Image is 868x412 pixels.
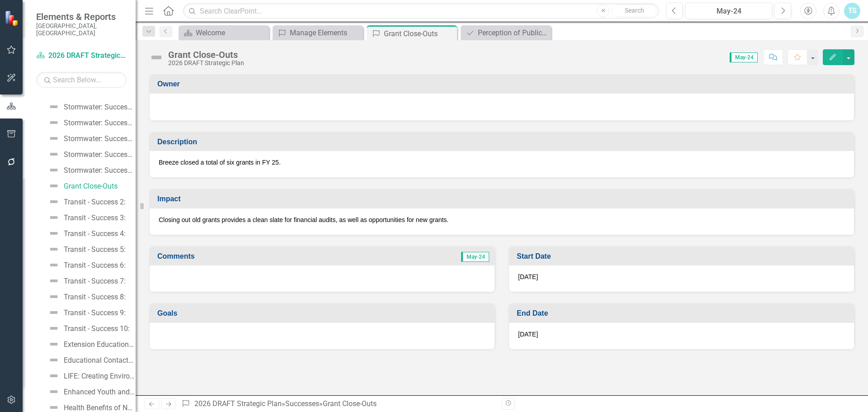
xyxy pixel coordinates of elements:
img: Not Defined [48,228,59,239]
span: May-24 [461,252,489,262]
a: Stormwater: Success 7 [46,115,136,130]
a: Transit - Success 5: [46,242,126,256]
div: Manage Elements [290,27,361,38]
div: Grant Close-Outs [384,28,455,39]
div: Transit - Success 10: [64,325,130,333]
a: Stormwater: Success 9 [46,147,136,161]
button: May-24 [685,3,772,19]
input: Search Below... [36,72,127,88]
a: Transit - Success 6: [46,258,126,272]
div: Welcome [196,27,267,38]
div: Extension Educational Events [64,341,136,349]
div: Transit - Success 8: [64,293,126,301]
div: Health Benefits of Nature [64,404,136,412]
a: Welcome [181,27,267,38]
a: Extension Educational Events [46,337,136,351]
h3: End Date [517,309,849,317]
h3: Owner [157,80,849,88]
img: Not Defined [48,149,59,160]
a: LIFE: Creating Environmental Stewards for the Future [46,369,136,383]
img: Not Defined [48,133,59,144]
div: Grant Close-Outs [64,182,118,190]
a: Transit - Success 7: [46,274,126,288]
div: Educational Contacts and Materials [64,356,136,365]
h3: Goals [157,309,490,317]
div: Transit - Success 5: [64,246,126,254]
div: Stormwater: Success 9 [64,151,136,159]
div: Transit - Success 7: [64,277,126,285]
div: May-24 [689,6,769,17]
span: [DATE] [518,331,538,338]
a: Enhanced Youth and Family Programming [46,384,136,399]
div: Transit - Success 3: [64,214,126,222]
img: ClearPoint Strategy [5,10,20,26]
span: Search [625,7,644,14]
a: Transit - Success 10: [46,321,130,336]
div: Stormwater: Success 10 [64,166,136,175]
img: Not Defined [48,165,59,175]
input: Search ClearPoint... [183,3,659,19]
a: Perception of Public Transit [463,27,549,38]
img: Not Defined [48,196,59,207]
div: Grant Close-Outs [323,399,377,408]
span: May-24 [730,52,758,62]
img: Not Defined [48,275,59,286]
a: Transit - Success 8: [46,289,126,304]
button: TS [844,3,860,19]
span: [DATE] [518,273,538,280]
img: Not Defined [48,260,59,270]
div: Transit - Success 6: [64,261,126,270]
a: Stormwater: Success 6 [46,99,136,114]
div: Transit - Success 2: [64,198,126,206]
span: Elements & Reports [36,11,127,22]
a: Grant Close-Outs [46,179,118,193]
img: Not Defined [48,291,59,302]
img: Not Defined [48,323,59,334]
a: Transit - Success 2: [46,194,126,209]
a: Transit - Success 9: [46,305,126,320]
a: Stormwater: Success 10 [46,163,136,177]
a: Transit - Success 4: [46,226,126,241]
a: Stormwater: Success 8 [46,131,136,146]
div: Transit - Success 9: [64,309,126,317]
div: Stormwater: Success 8 [64,135,136,143]
h3: Description [157,138,849,146]
img: Not Defined [48,370,59,381]
img: Not Defined [48,180,59,191]
button: Search [612,5,657,17]
img: Not Defined [48,355,59,365]
img: Not Defined [48,307,59,318]
div: Transit - Success 4: [64,230,126,238]
div: Grant Close-Outs [168,50,244,60]
h3: Impact [157,195,849,203]
small: [GEOGRAPHIC_DATA], [GEOGRAPHIC_DATA] [36,22,127,37]
img: Not Defined [48,212,59,223]
img: Not Defined [48,339,59,350]
div: Stormwater: Success 6 [64,103,136,111]
div: » » [181,399,495,409]
img: Not Defined [48,244,59,255]
h3: Comments [157,252,345,260]
div: LIFE: Creating Environmental Stewards for the Future [64,372,136,380]
h3: Start Date [517,252,849,260]
a: 2026 DRAFT Strategic Plan [194,399,282,408]
img: Not Defined [149,50,164,65]
a: Successes [285,399,319,408]
img: Not Defined [48,386,59,397]
a: Manage Elements [275,27,361,38]
div: Enhanced Youth and Family Programming [64,388,136,396]
div: Perception of Public Transit [478,27,549,38]
img: Not Defined [48,101,59,112]
div: Stormwater: Success 7 [64,119,136,127]
p: Closing out old grants provides a clean slate for financial audits, as well as opportunities for ... [159,215,845,224]
div: 2026 DRAFT Strategic Plan [168,60,244,66]
a: Transit - Success 3: [46,210,126,225]
a: Educational Contacts and Materials [46,353,136,367]
a: 2026 DRAFT Strategic Plan [36,51,127,61]
img: Not Defined [48,117,59,128]
p: Breeze closed a total of six grants in FY 25. [159,158,845,167]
